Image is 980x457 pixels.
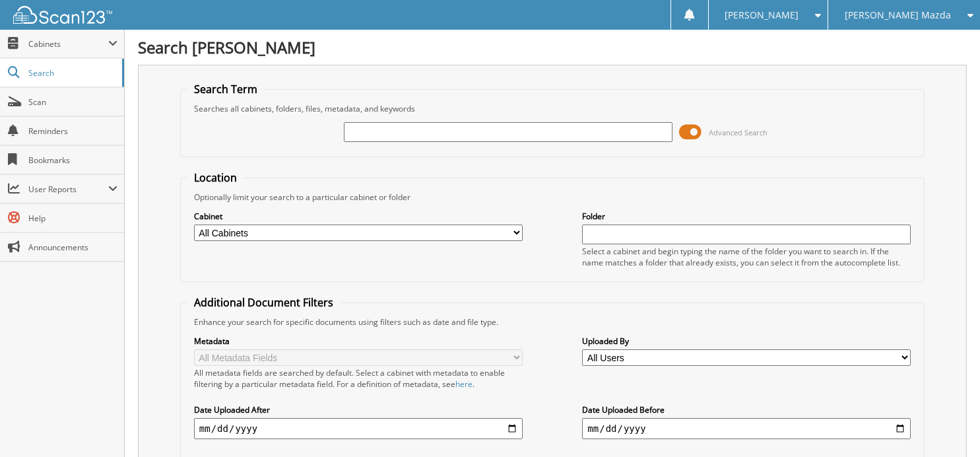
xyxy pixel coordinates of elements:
[845,11,951,19] span: [PERSON_NAME] Mazda
[187,192,917,203] div: Optionally limit your search to a particular cabinet or folder
[28,213,117,224] span: Help
[187,295,340,310] legend: Additional Document Filters
[582,211,911,222] label: Folder
[194,404,523,415] label: Date Uploaded After
[187,316,917,328] div: Enhance your search for specific documents using filters such as date and file type.
[194,335,523,347] label: Metadata
[455,378,473,390] a: here
[13,6,112,24] img: scan123-logo-white.svg
[187,170,244,185] legend: Location
[28,125,117,137] span: Reminders
[582,418,911,439] input: end
[187,103,917,114] div: Searches all cabinets, folders, files, metadata, and keywords
[28,96,117,108] span: Scan
[194,367,523,390] div: All metadata fields are searched by default. Select a cabinet with metadata to enable filtering b...
[187,82,264,96] legend: Search Term
[194,211,523,222] label: Cabinet
[582,404,911,415] label: Date Uploaded Before
[582,246,911,268] div: Select a cabinet and begin typing the name of the folder you want to search in. If the name match...
[709,127,768,137] span: Advanced Search
[194,418,523,439] input: start
[28,184,108,195] span: User Reports
[725,11,799,19] span: [PERSON_NAME]
[138,36,967,58] h1: Search [PERSON_NAME]
[28,155,117,166] span: Bookmarks
[28,242,117,253] span: Announcements
[582,335,911,347] label: Uploaded By
[28,67,115,79] span: Search
[28,38,108,50] span: Cabinets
